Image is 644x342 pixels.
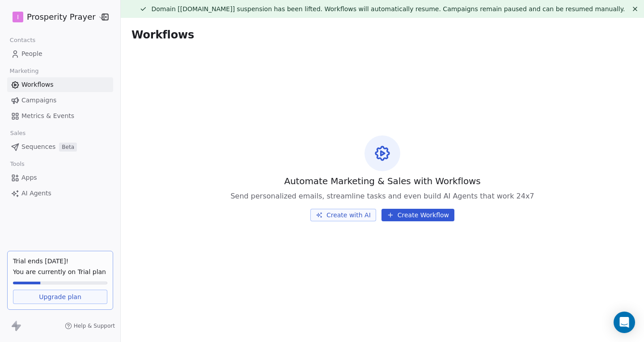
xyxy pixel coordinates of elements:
span: Apps [21,173,37,182]
a: SequencesBeta [7,139,113,154]
span: Automate Marketing & Sales with Workflows [284,175,480,187]
a: Workflows [7,77,113,92]
span: Sales [6,127,30,140]
span: Campaigns [21,96,56,105]
a: Metrics & Events [7,109,113,123]
div: Trial ends [DATE]! [13,257,107,266]
span: Sequences [21,142,55,152]
span: You are currently on Trial plan [13,267,107,276]
span: I [17,13,19,21]
a: Help & Support [65,322,115,329]
span: AI Agents [21,189,51,198]
span: Help & Support [74,322,115,329]
span: Upgrade plan [39,292,81,301]
span: Metrics & Events [21,111,74,121]
span: Beta [59,143,77,152]
span: Send personalized emails, streamline tasks and even build AI Agents that work 24x7 [230,191,534,202]
span: Domain [[DOMAIN_NAME]] suspension has been lifted. Workflows will automatically resume. Campaigns... [151,5,625,13]
button: Create with AI [310,209,376,221]
a: Upgrade plan [13,290,107,304]
span: Marketing [6,64,42,78]
a: AI Agents [7,186,113,201]
a: People [7,46,113,61]
div: Open Intercom Messenger [614,312,635,333]
span: Workflows [131,29,194,41]
span: People [21,49,42,59]
a: Apps [7,170,113,185]
button: Create Workflow [381,209,454,221]
span: Prosperity Prayer [27,11,96,23]
a: Campaigns [7,93,113,108]
span: Workflows [21,80,54,89]
button: IProsperity Prayer [11,9,95,25]
span: Tools [6,157,28,171]
span: Contacts [6,34,39,47]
